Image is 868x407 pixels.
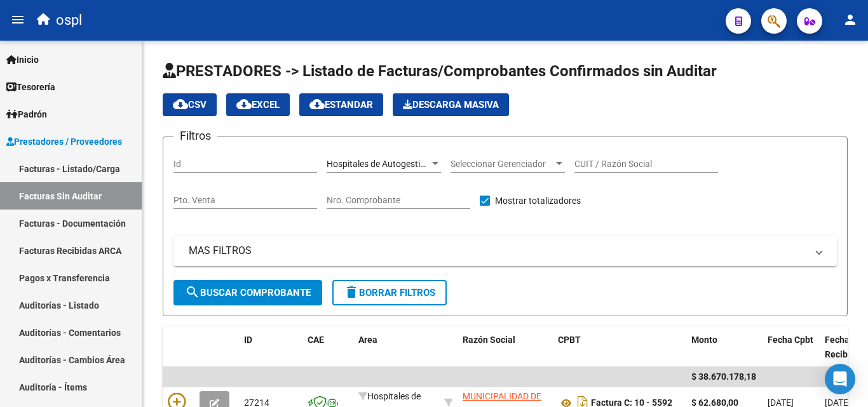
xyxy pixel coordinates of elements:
mat-icon: menu [10,12,25,27]
app-download-masive: Descarga masiva de comprobantes (adjuntos) [393,93,509,116]
span: Monto [691,335,717,345]
span: Hospitales de Autogestión [327,159,430,169]
datatable-header-cell: CPBT [553,326,686,382]
span: Mostrar totalizadores [495,193,581,208]
span: Padrón [6,107,47,121]
span: Razón Social [463,335,515,345]
span: CAE [308,335,324,345]
mat-expansion-panel-header: MAS FILTROS [173,236,837,266]
span: Descarga Masiva [403,99,499,110]
span: Estandar [309,99,373,110]
span: EXCEL [236,99,280,110]
mat-icon: cloud_download [236,97,252,112]
datatable-header-cell: ID [239,326,302,382]
span: Seleccionar Gerenciador [451,159,553,170]
button: Buscar Comprobante [173,280,322,305]
button: EXCEL [226,93,290,116]
mat-panel-title: MAS FILTROS [189,244,806,258]
datatable-header-cell: Razón Social [458,326,553,382]
span: Fecha Cpbt [768,335,813,345]
span: CPBT [558,335,581,345]
button: Borrar Filtros [332,280,447,305]
datatable-header-cell: Monto [686,326,763,382]
span: PRESTADORES -> Listado de Facturas/Comprobantes Confirmados sin Auditar [163,62,717,80]
span: Prestadores / Proveedores [6,135,122,149]
span: Area [358,335,377,345]
span: Fecha Recibido [825,335,860,359]
span: CSV [173,99,207,110]
div: Open Intercom Messenger [825,364,855,394]
h3: Filtros [173,127,217,145]
span: Buscar Comprobante [185,287,311,298]
datatable-header-cell: Area [353,326,439,382]
mat-icon: cloud_download [309,97,325,112]
span: ID [244,335,252,345]
span: Inicio [6,53,39,67]
button: CSV [163,93,217,116]
span: $ 38.670.178,18 [691,371,756,382]
datatable-header-cell: CAE [302,326,353,382]
button: Estandar [299,93,383,116]
span: Borrar Filtros [344,287,435,298]
mat-icon: person [843,12,858,27]
span: ospl [56,6,82,34]
button: Descarga Masiva [393,93,509,116]
mat-icon: delete [344,284,359,300]
mat-icon: cloud_download [173,97,188,112]
span: Tesorería [6,80,55,94]
mat-icon: search [185,284,200,300]
datatable-header-cell: Fecha Cpbt [763,326,820,382]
